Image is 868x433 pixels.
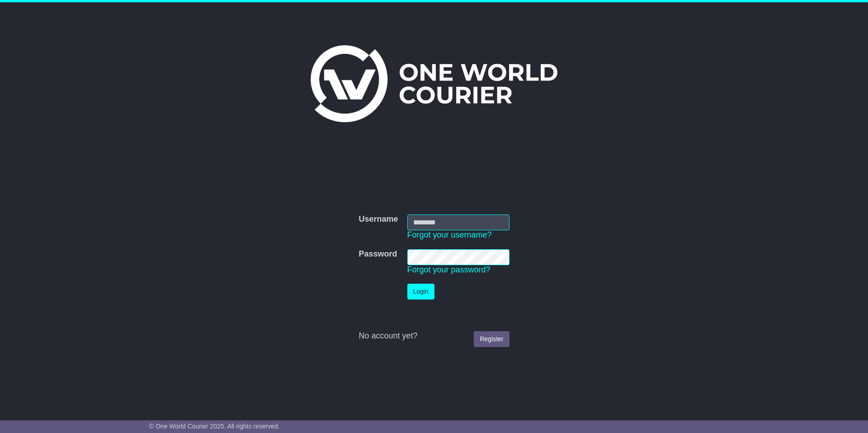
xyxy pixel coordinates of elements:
label: Username [359,214,398,224]
button: Login [407,284,434,300]
img: One World [311,45,557,122]
a: Forgot your username? [407,230,492,239]
div: No account yet? [359,331,509,341]
span: © One World Courier 2025. All rights reserved. [149,423,280,430]
a: Register [474,331,509,347]
a: Forgot your password? [407,265,491,274]
label: Password [359,249,397,259]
